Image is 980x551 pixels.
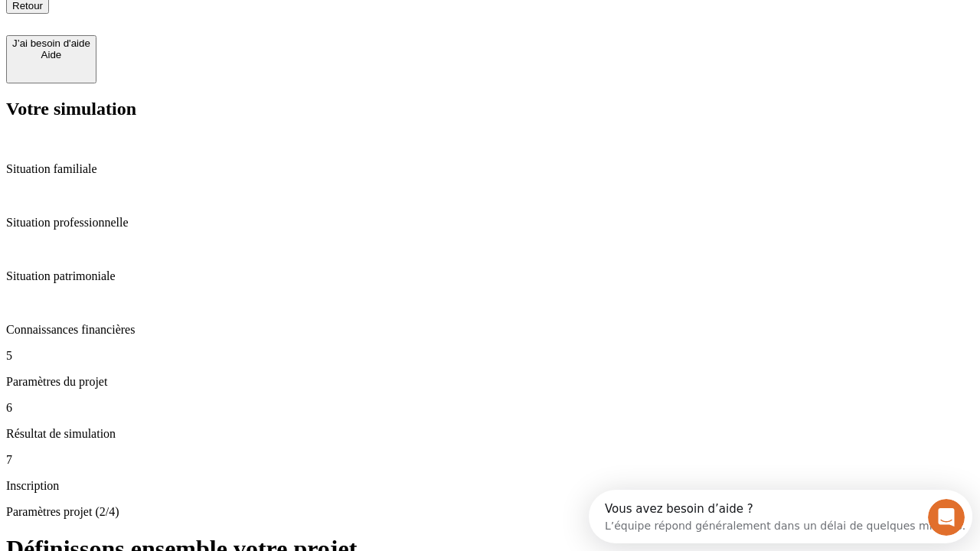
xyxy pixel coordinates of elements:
iframe: Intercom live chat [928,499,965,536]
h2: Votre simulation [6,99,974,119]
iframe: Intercom live chat discovery launcher [589,490,972,543]
div: Aide [12,49,90,60]
p: Paramètres du projet [6,375,974,389]
p: Situation professionnelle [6,216,974,230]
button: J’ai besoin d'aideAide [6,35,96,83]
div: Vous avez besoin d’aide ? [16,13,377,25]
p: Paramètres projet (2/4) [6,505,974,519]
p: Situation familiale [6,162,974,176]
p: 6 [6,401,974,415]
div: L’équipe répond généralement dans un délai de quelques minutes. [16,25,377,41]
p: Connaissances financières [6,323,974,337]
div: J’ai besoin d'aide [12,37,90,49]
p: Situation patrimoniale [6,269,974,283]
p: 7 [6,453,974,467]
p: 5 [6,349,974,363]
div: Ouvrir le Messenger Intercom [6,6,422,48]
p: Résultat de simulation [6,427,974,441]
p: Inscription [6,479,974,493]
